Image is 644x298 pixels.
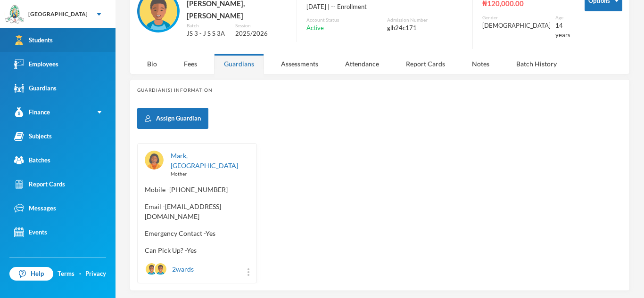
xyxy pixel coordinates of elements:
[14,227,47,237] div: Events
[306,16,382,24] div: Account Status
[5,5,24,24] img: logo
[171,170,249,177] div: Mother
[9,267,53,281] a: Help
[145,201,249,221] span: Email - [EMAIL_ADDRESS][DOMAIN_NAME]
[174,54,207,74] div: Fees
[155,263,166,275] img: STUDENT
[14,131,52,141] div: Subjects
[387,24,463,33] div: glh24c171
[306,24,324,33] span: Active
[387,16,463,24] div: Admission Number
[482,14,551,21] div: Gender
[482,21,551,31] div: [DEMOGRAPHIC_DATA]
[214,54,264,74] div: Guardians
[145,262,194,276] div: 2 wards
[14,59,58,69] div: Employees
[271,54,328,74] div: Assessments
[14,35,53,45] div: Students
[555,14,570,21] div: Age
[235,29,287,39] div: 2025/2026
[58,269,74,279] a: Terms
[14,107,50,117] div: Finance
[187,29,228,39] div: JS 3 - J S S 3A
[146,263,157,275] img: STUDENT
[555,21,570,40] div: 14 years
[145,245,249,255] span: Can Pick Up? - Yes
[248,268,249,276] img: more_vert
[145,228,249,238] span: Emergency Contact - Yes
[137,108,208,129] button: Assign Guardian
[137,87,622,94] div: Guardian(s) Information
[506,54,567,74] div: Batch History
[14,179,65,189] div: Report Cards
[171,152,238,169] a: Mark, [GEOGRAPHIC_DATA]
[396,54,455,74] div: Report Cards
[14,203,56,213] div: Messages
[145,151,164,169] img: GUARDIAN
[14,83,57,93] div: Guardians
[14,155,50,165] div: Batches
[85,269,106,279] a: Privacy
[145,115,151,122] img: add user
[235,22,287,29] div: Session
[79,269,81,279] div: ·
[145,185,249,194] span: Mobile - [PHONE_NUMBER]
[335,54,389,74] div: Attendance
[306,2,463,12] div: [DATE] | -- Enrollment
[137,54,167,74] div: Bio
[462,54,499,74] div: Notes
[28,10,88,18] div: [GEOGRAPHIC_DATA]
[187,22,228,29] div: Batch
